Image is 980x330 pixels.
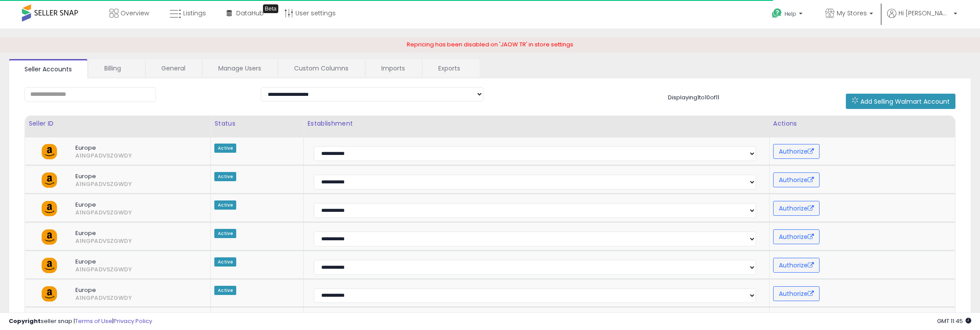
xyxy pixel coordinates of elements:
[75,317,112,325] a: Terms of Use
[846,94,955,109] button: Add Selling Walmart Account
[42,144,57,159] img: amazon.png
[9,317,152,326] div: seller snap | |
[89,59,144,77] a: Billing
[69,286,191,294] span: Europe
[898,9,951,18] span: Hi [PERSON_NAME]
[28,119,207,128] div: Seller ID
[765,1,811,28] a: Help
[837,9,867,18] span: My Stores
[69,172,191,180] span: Europe
[366,59,421,77] a: Imports
[773,258,820,273] button: Authorize
[860,97,950,106] span: Add Selling Walmart Account
[773,172,820,187] button: Authorize
[69,180,89,188] span: A1NGPADVSZGWDY
[214,200,236,210] span: Active
[69,152,89,160] span: A1NGPADVSZGWDY
[887,9,957,28] a: Hi [PERSON_NAME]
[773,144,820,159] button: Authorize
[202,59,277,77] a: Manage Users
[773,119,952,128] div: Actions
[771,8,782,19] i: Get Help
[773,229,820,244] button: Authorize
[668,93,720,102] span: Displaying 1 to 10 of 11
[423,59,479,77] a: Exports
[773,286,820,301] button: Authorize
[69,258,191,266] span: Europe
[214,257,236,267] span: Active
[69,237,89,245] span: A1NGPADVSZGWDY
[214,229,236,238] span: Active
[69,266,89,274] span: A1NGPADVSZGWDY
[214,144,236,153] span: Active
[146,59,201,77] a: General
[773,201,820,216] button: Authorize
[42,286,57,302] img: amazon.png
[9,317,41,325] strong: Copyright
[214,119,300,128] div: Status
[69,229,191,237] span: Europe
[214,286,236,295] span: Active
[278,59,364,77] a: Custom Columns
[121,9,149,18] span: Overview
[9,59,88,78] a: Seller Accounts
[114,317,152,325] a: Privacy Policy
[42,229,57,245] img: amazon.png
[785,10,796,18] span: Help
[214,172,236,181] span: Active
[307,119,765,128] div: Establishment
[42,172,57,188] img: amazon.png
[69,209,89,217] span: A1NGPADVSZGWDY
[42,258,57,273] img: amazon.png
[236,9,264,18] span: DataHub
[69,201,191,209] span: Europe
[42,201,57,216] img: amazon.png
[69,294,89,302] span: A1NGPADVSZGWDY
[183,9,206,18] span: Listings
[263,4,278,13] div: Tooltip anchor
[69,144,191,152] span: Europe
[937,317,971,325] span: 2025-09-16 11:45 GMT
[407,40,573,49] span: Repricing has been disabled on 'JAOW TR' in store settings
